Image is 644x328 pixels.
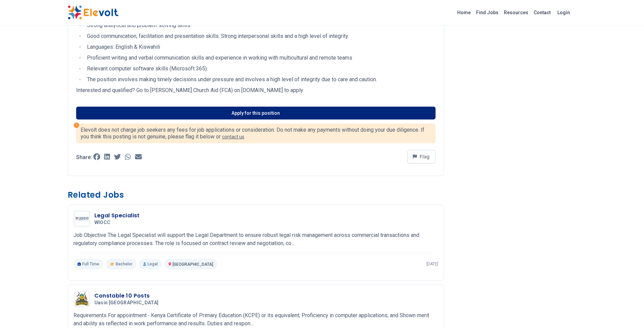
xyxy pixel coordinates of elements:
li: Proficient writing and verbal communication skills and experience in working with multicultural a... [85,54,436,62]
p: Full Time [73,259,104,269]
p: [DATE] [426,261,438,267]
span: WIOCC [94,220,111,226]
a: Apply for this position [76,107,436,119]
p: Legal [139,259,162,269]
span: Uasin [GEOGRAPHIC_DATA] [94,300,159,306]
a: WIOCCLegal SpecialistWIOCCJob Objective The Legal Specialist will support the Legal Department to... [73,210,438,269]
p: Requirements For appointment:- Kenya Certificate of Primary Education (KCPE) or its equivalent; P... [73,311,438,328]
p: Interested and qualified? Go to [PERSON_NAME] Church Aid (FCA) on [DOMAIN_NAME] to apply [76,86,436,94]
h3: Related Jobs [68,190,444,200]
span: [GEOGRAPHIC_DATA] [173,262,213,267]
a: contact us [222,134,244,139]
a: Home [454,7,473,18]
img: Elevolt [68,5,118,20]
a: Find Jobs [473,7,501,18]
p: Job Objective The Legal Specialist will support the Legal Department to ensure robust legal risk ... [73,231,438,247]
img: WIOCC [75,212,89,225]
li: The position involves making timely decisions under pressure and involves a high level of integri... [85,75,436,84]
p: Share: [76,155,92,160]
h3: Constable 10 Posts [94,292,161,300]
li: Relevant computer software skills (Microsoft 365). [85,65,436,73]
img: Uasin Gishu County [75,292,89,306]
li: Languages: English & Kiswahili [85,43,436,51]
h3: Legal Specialist [94,212,140,220]
a: Contact [531,7,553,18]
iframe: Chat Widget [610,296,644,328]
a: Resources [501,7,531,18]
li: Strong analytical and problem-solving skills. [85,21,436,29]
a: Login [553,6,574,19]
li: Good communication, facilitation and presentation skills. Strong interpersonal skills and a high ... [85,32,436,40]
button: Flag [407,150,436,163]
span: Bachelor [116,261,132,267]
p: Elevolt does not charge job seekers any fees for job applications or consideration. Do not make a... [81,127,431,140]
